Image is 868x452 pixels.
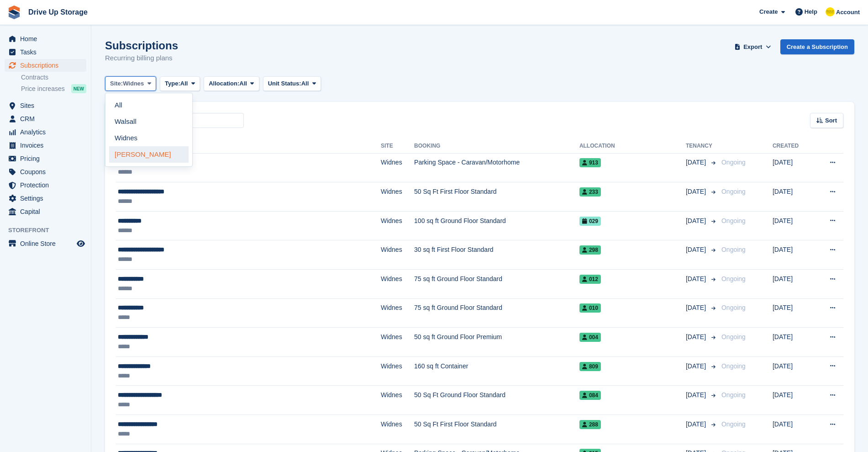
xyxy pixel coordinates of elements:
span: 012 [579,275,601,284]
span: Ongoing [721,420,746,428]
span: [DATE] [686,216,708,226]
a: menu [5,46,86,58]
a: menu [5,152,86,165]
span: 004 [579,333,601,342]
span: [DATE] [686,303,708,313]
span: All [180,79,188,88]
button: Allocation: All [204,76,259,91]
span: Unit Status: [268,79,301,88]
td: Widnes [381,182,414,212]
span: Help [805,7,817,16]
span: Subscriptions [20,59,75,72]
span: Ongoing [721,333,746,340]
span: Home [20,32,75,45]
span: 029 [579,217,601,226]
span: Ongoing [721,275,746,282]
a: Drive Up Storage [25,5,91,20]
a: All [109,97,189,113]
span: Capital [20,205,75,218]
th: Tenancy [686,139,718,154]
a: menu [5,32,86,45]
span: [DATE] [686,158,708,167]
td: Widnes [381,211,414,240]
td: 50 Sq Ft Ground Floor Standard [414,386,579,415]
a: Contracts [21,73,86,82]
th: Customer [116,139,381,154]
span: [DATE] [686,390,708,400]
span: Ongoing [721,217,746,224]
td: [DATE] [773,298,813,328]
td: Widnes [381,328,414,357]
span: [DATE] [686,245,708,255]
td: 50 Sq Ft First Floor Standard [414,415,579,444]
a: menu [5,112,86,125]
a: Widnes [109,130,189,146]
span: All [301,79,309,88]
span: Coupons [20,165,75,178]
td: 30 sq ft First Floor Standard [414,240,579,270]
td: Widnes [381,415,414,444]
a: menu [5,165,86,178]
td: [DATE] [773,270,813,299]
span: Ongoing [721,391,746,399]
td: [DATE] [773,240,813,270]
th: Site [381,139,414,154]
span: Account [836,8,860,17]
span: 010 [579,303,601,313]
p: Recurring billing plans [105,53,178,64]
a: menu [5,99,86,112]
button: Export [733,39,773,54]
img: Crispin Vitoria [826,7,835,16]
span: CRM [20,112,75,125]
span: Settings [20,192,75,205]
span: Pricing [20,152,75,165]
span: 084 [579,391,601,400]
span: Ongoing [721,159,746,166]
td: 100 sq ft Ground Floor Standard [414,211,579,240]
a: menu [5,179,86,191]
button: Unit Status: All [263,76,321,91]
td: 50 Sq Ft First Floor Standard [414,182,579,212]
span: Allocation: [209,79,239,88]
span: Online Store [20,237,75,250]
span: Widnes [123,79,144,88]
span: Ongoing [721,188,746,195]
div: NEW [71,84,86,93]
td: Widnes [381,298,414,328]
span: Storefront [8,226,91,235]
span: Invoices [20,139,75,152]
td: Widnes [381,153,414,182]
td: [DATE] [773,415,813,444]
button: Type: All [160,76,200,91]
span: All [239,79,247,88]
td: [DATE] [773,328,813,357]
img: stora-icon-8386f47178a22dfd0bd8f6a31ec36ba5ce8667c1dd55bd0f319d3a0aa187defe.svg [7,5,21,19]
span: 913 [579,158,601,167]
th: Created [773,139,813,154]
span: Ongoing [721,246,746,253]
td: [DATE] [773,356,813,386]
span: 809 [579,362,601,371]
a: [PERSON_NAME] [109,146,189,163]
a: menu [5,59,86,72]
span: Tasks [20,46,75,58]
th: Allocation [579,139,686,154]
span: Sort [825,116,837,125]
span: Sites [20,99,75,112]
span: [DATE] [686,362,708,371]
a: Price increases NEW [21,84,86,94]
td: Widnes [381,386,414,415]
span: Export [743,43,762,52]
span: Ongoing [721,362,746,370]
a: Create a Subscription [780,39,854,54]
a: Preview store [75,238,86,249]
span: [DATE] [686,420,708,429]
span: Ongoing [721,304,746,311]
a: menu [5,126,86,138]
td: 160 sq ft Container [414,356,579,386]
a: menu [5,237,86,250]
button: Site: Widnes [105,76,156,91]
td: 50 sq ft Ground Floor Premium [414,328,579,357]
td: Widnes [381,240,414,270]
span: Analytics [20,126,75,138]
